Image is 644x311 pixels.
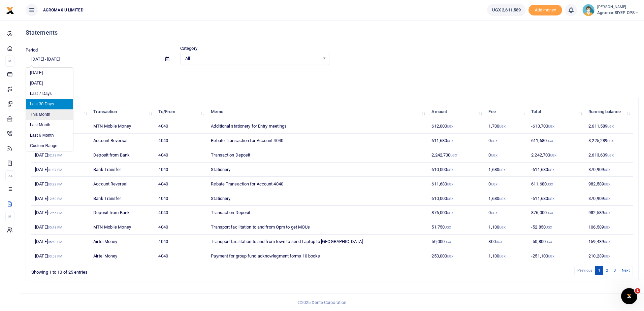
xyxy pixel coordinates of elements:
td: [DATE] [31,206,90,220]
td: -611,680 [527,163,585,177]
td: -613,700 [527,119,585,134]
td: 4040 [155,163,207,177]
small: UGX [604,226,610,229]
td: Rebate Transaction for Account 4040 [207,134,428,148]
h4: Statements [26,29,639,36]
small: UGX [499,254,506,258]
th: Total: activate to sort column ascending [527,105,585,119]
td: Airtel Money [90,249,155,263]
a: profile-user [PERSON_NAME] Agromax SIYEP OPS [582,4,639,16]
li: Toup your wallet [528,5,562,16]
td: 51,750 [428,220,485,235]
div: Showing 1 to 10 of 25 entries [31,265,279,276]
td: 982,589 [585,177,633,191]
img: profile-user [582,4,594,16]
td: Transport facilitation to and from Opm to get MOUs [207,220,428,235]
small: UGX [445,240,451,244]
td: 0 [485,148,527,163]
td: 0 [485,134,527,148]
small: UGX [607,125,614,128]
a: UGX 2,611,589 [487,4,526,16]
td: 4040 [155,191,207,206]
th: To/From: activate to sort column ascending [155,105,207,119]
li: [DATE] [26,78,73,89]
small: UGX [445,226,451,229]
small: UGX [548,125,554,128]
td: [DATE] [31,163,90,177]
td: 4040 [155,134,207,148]
small: UGX [447,197,453,201]
td: 2,611,589 [585,119,633,134]
td: [DATE] [31,249,90,263]
small: UGX [604,168,610,172]
td: 611,680 [527,134,585,148]
td: 2,613,609 [585,148,633,163]
small: UGX [491,182,497,186]
td: 1,680 [485,191,527,206]
td: 4040 [155,177,207,191]
th: Amount: activate to sort column ascending [428,105,485,119]
img: logo-small [6,6,14,14]
li: M [5,56,14,67]
td: 3,225,289 [585,134,633,148]
small: UGX [604,240,610,244]
td: 370,909 [585,163,633,177]
li: Ac [5,170,14,181]
label: Category [180,45,197,52]
td: Account Reversal [90,134,155,148]
p: Download [26,73,639,80]
td: Payment for group fund acknowlegment forms 10 books [207,249,428,263]
iframe: Intercom live chat [621,288,637,304]
td: 1,100 [485,220,527,235]
small: [PERSON_NAME] [597,4,639,10]
td: 4040 [155,249,207,263]
td: 1,700 [485,119,527,134]
td: 0 [485,206,527,220]
td: 4040 [155,206,207,220]
td: Transport facilitation to and from town to send Laptop to [GEOGRAPHIC_DATA] [207,235,428,249]
td: 250,000 [428,249,485,263]
td: Deposit from Bank [90,148,155,163]
small: UGX [447,182,453,186]
td: Stationery [207,163,428,177]
td: 4040 [155,235,207,249]
small: UGX [548,168,554,172]
td: 159,439 [585,235,633,249]
small: 12:55 PM [48,211,63,215]
small: UGX [450,153,457,157]
span: 1 [635,288,640,293]
a: Add money [528,7,562,12]
td: -251,100 [527,249,585,263]
td: 1,680 [485,163,527,177]
small: UGX [499,197,506,201]
span: AGROMAX U LIMITED [40,7,86,13]
td: 0 [485,177,527,191]
td: Bank Transfer [90,191,155,206]
li: Custom Range [26,141,73,151]
td: -50,800 [527,235,585,249]
small: 12:50 PM [48,197,63,201]
td: 611,680 [527,177,585,191]
span: UGX 2,611,589 [492,7,521,13]
a: logo-small logo-large logo-large [6,7,14,12]
th: Running balance: activate to sort column ascending [585,105,633,119]
td: 2,242,700 [527,148,585,163]
li: Last 30 Days [26,99,73,109]
th: Memo: activate to sort column ascending [207,105,428,119]
li: [DATE] [26,68,73,78]
td: Rebate Transaction for Account 4040 [207,177,428,191]
small: UGX [499,125,506,128]
td: 370,909 [585,191,633,206]
td: [DATE] [31,235,90,249]
small: UGX [447,211,453,215]
td: -611,680 [527,191,585,206]
td: Account Reversal [90,177,155,191]
small: 05:48 PM [48,240,63,244]
td: 982,589 [585,206,633,220]
li: Last Month [26,120,73,130]
small: 03:29 PM [48,182,63,186]
small: UGX [607,153,614,157]
small: 03:58 PM [48,254,63,258]
small: UGX [447,139,453,143]
li: Last 6 Month [26,130,73,141]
